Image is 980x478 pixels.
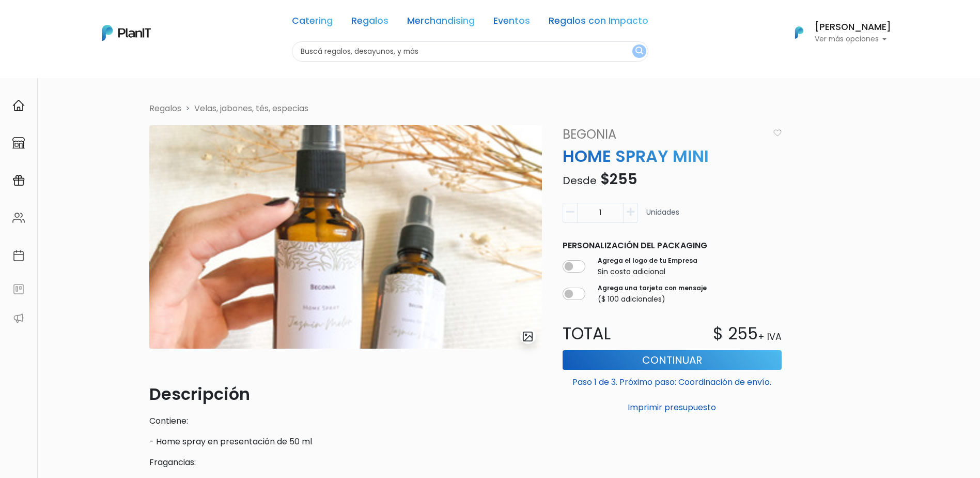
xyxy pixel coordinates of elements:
[194,102,308,114] a: Velas, jabones, tés, especias
[598,256,697,265] label: Agrega el logo de tu Empresa
[407,17,475,29] a: Merchandising
[815,36,891,43] p: Ver más opciones
[149,382,542,407] p: Descripción
[815,23,891,32] h6: [PERSON_NAME]
[143,102,837,117] nav: breadcrumb
[12,137,25,149] img: marketplace-4ceaa7011d94191e9ded77b95e3339b90024bf715f7c57f8cf31f2d8c509eaba.svg
[292,41,648,62] input: Buscá regalos, desayunos, y más
[598,266,697,277] p: Sin costo adicional
[600,169,637,189] span: $255
[758,330,782,343] p: + IVA
[12,174,25,187] img: campaigns-02234683943229c281be62815700db0a1741e53638e28bf9629b52c665b00959.svg
[149,436,542,448] p: - Home spray en presentación de 50 ml
[102,25,151,41] img: PlanIt Logo
[782,19,891,46] button: PlanIt Logo [PERSON_NAME] Ver más opciones
[292,17,333,29] a: Catering
[493,17,530,29] a: Eventos
[351,17,388,29] a: Regalos
[556,144,788,169] p: HOME SPRAY MINI
[646,207,679,227] p: Unidades
[563,399,782,416] button: Imprimir presupuesto
[635,47,643,56] img: search_button-432b6d5273f82d61273b3651a40e1bd1b912527efae98b1b7a1b2c0702e16a8d.svg
[563,372,782,389] p: Paso 1 de 3. Próximo paso: Coordinación de envío.
[12,312,25,324] img: partners-52edf745621dab592f3b2c58e3bca9d71375a7ef29c3b500c9f145b62cc070d4.svg
[598,294,707,305] p: ($ 100 adicionales)
[549,17,648,29] a: Regalos con Impacto
[788,21,811,44] img: PlanIt Logo
[522,331,534,342] img: gallery-light
[598,283,707,293] label: Agrega una tarjeta con mensaje
[12,283,25,295] img: feedback-78b5a0c8f98aac82b08bfc38622c3050aee476f2c9584af64705fc4e61158814.svg
[563,240,782,252] p: Personalización del packaging
[563,350,782,370] button: Continuar
[149,102,181,115] li: Regalos
[556,125,769,144] a: Begonia
[713,321,758,346] p: $ 255
[12,99,25,112] img: home-e721727adea9d79c4d83392d1f703f7f8bce08238fde08b1acbfd93340b81755.svg
[12,249,25,262] img: calendar-87d922413cdce8b2cf7b7f5f62616a5cf9e4887200fb71536465627b3292af00.svg
[149,415,542,427] p: Contiene:
[12,212,25,224] img: people-662611757002400ad9ed0e3c099ab2801c6687ba6c219adb57efc949bc21e19d.svg
[149,125,542,349] img: thumb_IMG-3784.jpg
[563,173,597,188] span: Desde
[773,129,782,137] img: heart_icon
[556,321,672,346] p: Total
